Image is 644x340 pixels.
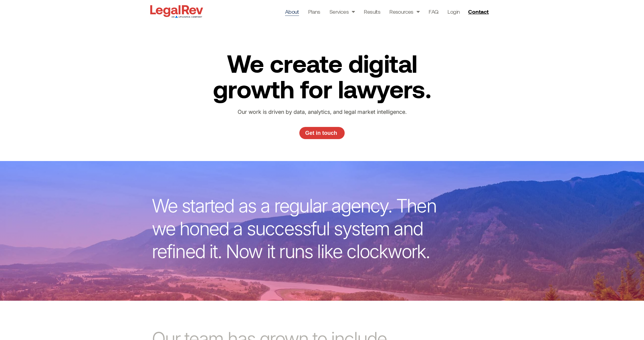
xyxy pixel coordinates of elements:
a: FAQ [429,7,438,16]
a: About [285,7,299,16]
a: Contact [466,7,493,16]
a: Results [364,7,380,16]
a: Get in touch [299,127,345,139]
a: Resources [389,7,419,16]
nav: Menu [285,7,460,16]
p: Our work is driven by data, analytics, and legal market intelligence. [221,107,423,117]
span: Contact [468,9,489,14]
h2: We create digital growth for lawyers. [201,50,444,101]
a: Services [329,7,355,16]
a: Plans [308,7,320,16]
p: We started as a regular agency. Then we honed a successful system and refined it. Now it runs lik... [152,195,447,263]
span: Get in touch [305,130,337,136]
a: Login [447,7,460,16]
